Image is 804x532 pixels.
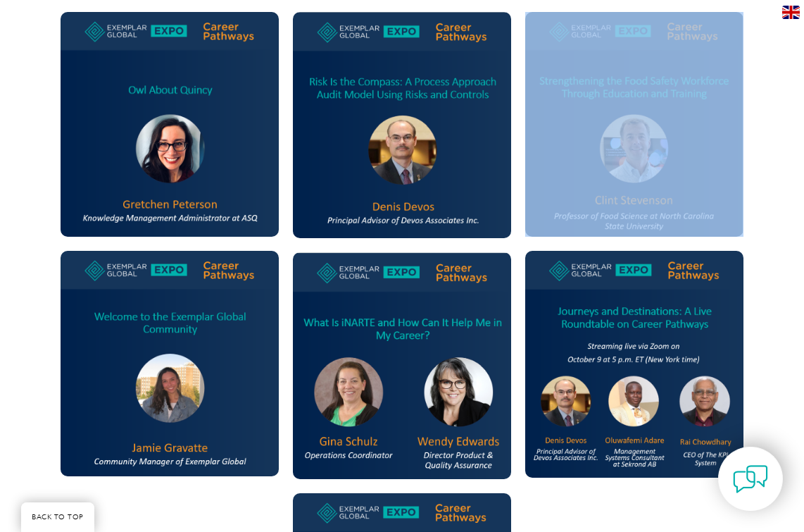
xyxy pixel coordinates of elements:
img: contact-chat.png [733,462,768,497]
a: BACK TO TOP [21,502,94,532]
img: ASQ [61,12,279,237]
img: en [782,6,800,19]
img: gina and wendy [293,252,511,479]
img: jamie [61,251,279,476]
img: Denis [293,12,511,237]
img: Clint [525,12,743,236]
